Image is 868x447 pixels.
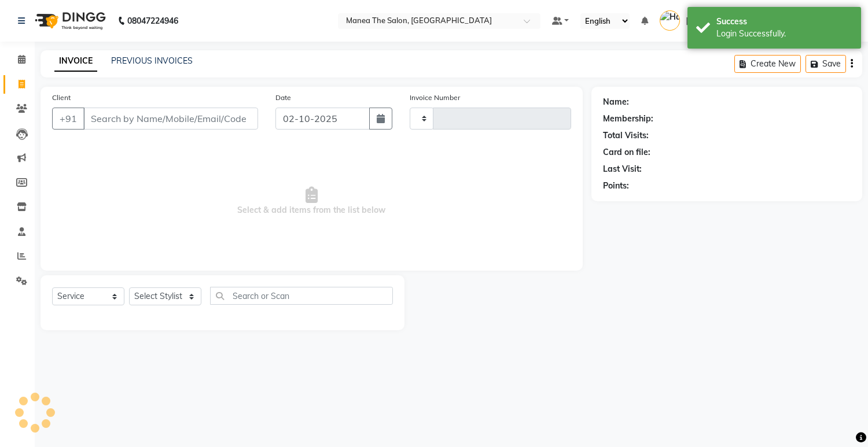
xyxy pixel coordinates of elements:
[603,163,642,175] div: Last Visit:
[603,130,649,142] div: Total Visits:
[52,108,84,130] button: +91
[716,28,852,40] div: Login Successfully.
[54,51,97,72] a: INVOICE
[275,93,291,103] label: Date
[603,146,650,158] div: Card on file:
[686,15,846,27] span: [PERSON_NAME][DEMOGRAPHIC_DATA]
[603,180,629,192] div: Points:
[806,55,846,73] button: Save
[603,113,653,125] div: Membership:
[30,5,109,37] img: logo
[716,16,852,28] div: Success
[83,108,258,130] input: Search by Name/Mobile/Email/Code
[660,10,680,31] img: Hari Krishna
[111,56,193,66] a: PREVIOUS INVOICES
[603,96,629,108] div: Name:
[52,93,71,103] label: Client
[210,287,393,305] input: Search or Scan
[52,143,571,259] span: Select & add items from the list below
[127,5,178,37] b: 08047224946
[410,93,460,103] label: Invoice Number
[734,55,801,73] button: Create New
